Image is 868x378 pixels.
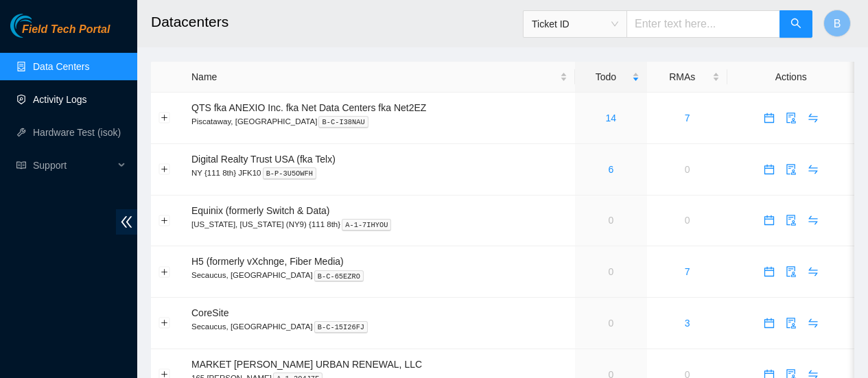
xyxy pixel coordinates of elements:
span: CoreSite [191,307,228,318]
span: swap [803,266,823,277]
a: audit [780,164,802,175]
a: audit [780,113,802,123]
input: Enter text here... [626,10,780,38]
button: audit [780,158,802,180]
button: audit [780,209,802,231]
button: audit [780,261,802,283]
button: swap [802,261,824,283]
a: calendar [758,164,780,175]
span: B [834,15,841,32]
p: NY {111 8th} JFK10 [191,167,567,179]
p: Secaucus, [GEOGRAPHIC_DATA] [191,320,567,333]
button: Expand row [159,318,170,329]
button: audit [780,107,802,129]
a: 0 [608,266,613,277]
a: 0 [608,215,613,226]
button: Expand row [159,113,170,123]
span: H5 (formerly vXchnge, Fiber Media) [191,256,344,267]
kbd: B-C-I38NAU [318,116,368,128]
button: audit [780,312,802,334]
span: Equinix (formerly Switch & Data) [191,205,330,216]
span: audit [781,266,801,277]
button: calendar [758,209,780,231]
button: swap [802,158,824,180]
span: search [790,18,801,31]
span: Ticket ID [532,14,618,34]
span: audit [781,164,801,175]
span: calendar [759,215,779,226]
a: swap [802,215,824,226]
span: swap [803,318,823,329]
a: swap [802,113,824,123]
p: Secaucus, [GEOGRAPHIC_DATA] [191,269,567,281]
th: Actions [727,62,854,93]
kbd: B-C-15I26FJ [314,321,368,333]
a: audit [780,318,802,329]
button: swap [802,312,824,334]
button: calendar [758,261,780,283]
span: audit [781,215,801,226]
button: calendar [758,312,780,334]
button: B [823,10,851,37]
a: Activity Logs [33,94,87,105]
a: calendar [758,215,780,226]
span: Digital Realty Trust USA (fka Telx) [191,154,336,165]
a: 7 [685,113,690,123]
button: calendar [758,107,780,129]
span: Support [33,152,114,179]
a: calendar [758,113,780,123]
span: calendar [759,318,779,329]
a: 0 [685,215,690,226]
span: swap [803,215,823,226]
p: [US_STATE], [US_STATE] (NY9) {111 8th} [191,218,567,231]
a: calendar [758,318,780,329]
kbd: A-1-7IHYOU [342,219,391,231]
a: Akamai TechnologiesField Tech Portal [10,25,110,43]
a: audit [780,215,802,226]
img: Akamai Technologies [10,14,69,38]
span: audit [781,113,801,123]
span: MARKET [PERSON_NAME] URBAN RENEWAL, LLC [191,359,422,370]
button: Expand row [159,164,170,175]
p: Piscataway, [GEOGRAPHIC_DATA] [191,115,567,128]
a: swap [802,164,824,175]
span: double-left [116,209,137,235]
kbd: B-C-65EZRO [314,270,364,283]
span: calendar [759,266,779,277]
span: swap [803,113,823,123]
button: swap [802,107,824,129]
button: Expand row [159,266,170,277]
button: Expand row [159,215,170,226]
span: read [16,161,26,170]
a: swap [802,318,824,329]
kbd: B-P-3U5OWFH [263,167,317,180]
span: Field Tech Portal [22,23,110,36]
a: swap [802,266,824,277]
a: 14 [606,113,617,123]
a: 0 [608,318,613,329]
button: search [779,10,812,38]
span: calendar [759,164,779,175]
button: swap [802,209,824,231]
button: calendar [758,158,780,180]
a: Hardware Test (isok) [33,127,121,138]
span: audit [781,318,801,329]
a: Data Centers [33,61,89,72]
a: 3 [685,318,690,329]
a: 6 [608,164,613,175]
span: calendar [759,113,779,123]
span: QTS fka ANEXIO Inc. fka Net Data Centers fka Net2EZ [191,102,426,113]
a: audit [780,266,802,277]
span: swap [803,164,823,175]
a: 0 [685,164,690,175]
a: 7 [685,266,690,277]
a: calendar [758,266,780,277]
